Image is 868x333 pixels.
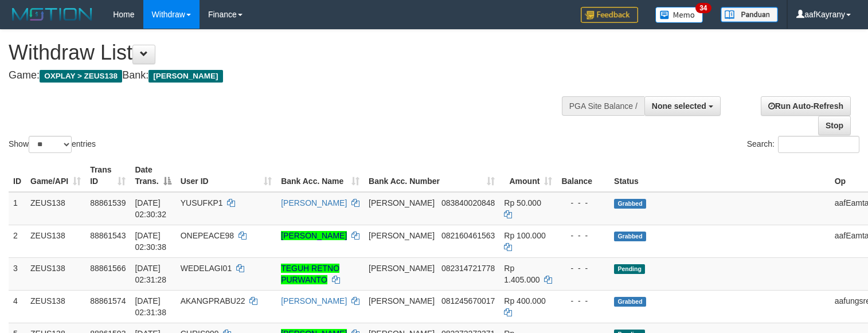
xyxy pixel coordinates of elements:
[26,192,85,225] td: ZEUS138
[9,192,26,225] td: 1
[655,7,703,23] img: Button%20Memo.svg
[561,230,605,241] div: - - -
[504,198,541,207] span: Rp 50.000
[614,232,646,241] span: Grabbed
[9,159,26,192] th: ID
[85,159,130,192] th: Trans ID: activate to sort column ascending
[26,257,85,290] td: ZEUS138
[652,101,706,111] span: None selected
[29,136,72,153] select: Showentries
[26,225,85,257] td: ZEUS138
[561,197,605,209] div: - - -
[747,136,859,153] label: Search:
[818,116,851,135] a: Stop
[181,231,234,240] span: ONEPEACE98
[90,296,126,305] span: 88861574
[609,159,830,192] th: Status
[441,198,495,207] span: Copy 083840020848 to clipboard
[504,231,545,240] span: Rp 100.000
[135,264,166,284] span: [DATE] 02:31:28
[9,225,26,257] td: 2
[26,159,85,192] th: Game/API: activate to sort column ascending
[562,96,644,116] div: PGA Site Balance /
[281,296,347,305] a: [PERSON_NAME]
[9,41,567,64] h1: Withdraw List
[9,136,96,153] label: Show entries
[614,199,646,209] span: Grabbed
[695,3,711,13] span: 34
[276,159,364,192] th: Bank Acc. Name: activate to sort column ascending
[364,159,499,192] th: Bank Acc. Number: activate to sort column ascending
[557,159,609,192] th: Balance
[135,231,166,252] span: [DATE] 02:30:38
[369,296,435,305] span: [PERSON_NAME]
[504,264,539,284] span: Rp 1.405.000
[26,290,85,323] td: ZEUS138
[441,296,495,305] span: Copy 081245670017 to clipboard
[369,231,435,240] span: [PERSON_NAME]
[130,159,175,192] th: Date Trans.: activate to sort column descending
[778,136,859,153] input: Search:
[644,96,721,116] button: None selected
[181,198,223,207] span: YUSUFKP1
[90,264,126,273] span: 88861566
[441,264,495,273] span: Copy 082314721778 to clipboard
[281,198,347,207] a: [PERSON_NAME]
[9,70,567,81] h4: Game: Bank:
[281,264,339,284] a: TEGUH RETNO PURWANTO
[581,7,638,23] img: Feedback.jpg
[504,296,545,305] span: Rp 400.000
[135,198,166,219] span: [DATE] 02:30:32
[90,231,126,240] span: 88861543
[9,290,26,323] td: 4
[614,264,645,274] span: Pending
[135,296,166,317] span: [DATE] 02:31:38
[561,295,605,307] div: - - -
[176,159,276,192] th: User ID: activate to sort column ascending
[721,7,778,22] img: panduan.png
[90,198,126,207] span: 88861539
[441,231,495,240] span: Copy 082160461563 to clipboard
[369,264,435,273] span: [PERSON_NAME]
[561,263,605,274] div: - - -
[181,264,232,273] span: WEDELAGI01
[499,159,557,192] th: Amount: activate to sort column ascending
[9,6,96,23] img: MOTION_logo.png
[40,70,122,83] span: OXPLAY > ZEUS138
[369,198,435,207] span: [PERSON_NAME]
[281,231,347,240] a: [PERSON_NAME]
[148,70,222,83] span: [PERSON_NAME]
[9,257,26,290] td: 3
[181,296,245,305] span: AKANGPRABU22
[761,96,851,116] a: Run Auto-Refresh
[614,297,646,307] span: Grabbed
